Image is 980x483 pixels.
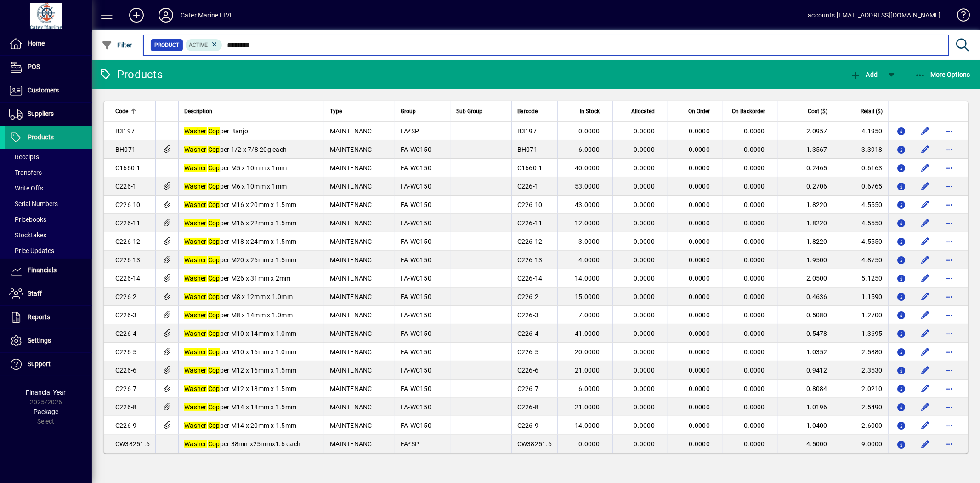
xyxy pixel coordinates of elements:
span: MAINTENANC [330,311,372,319]
a: Customers [5,79,92,102]
span: per M16 x 20mm x 1.5mm [184,201,296,208]
span: 43.0000 [575,201,600,208]
div: Barcode [517,106,552,116]
td: 4.1950 [833,122,888,140]
td: 2.3530 [833,361,888,379]
button: Edit [918,142,933,157]
span: FA-WC150 [401,348,431,356]
span: per M8 x 14mm x 1.0mm [184,311,293,319]
span: 0.0000 [634,311,655,319]
button: More options [942,289,957,304]
span: per M18 x 24mm x 1.5mm [184,238,296,245]
span: Financials [28,266,57,274]
span: Settings [28,337,51,344]
span: FA-WC150 [401,367,431,374]
em: Washer [184,127,207,135]
span: 0.0000 [744,256,765,264]
span: 0.0000 [744,127,765,135]
span: Stocktakes [9,231,46,239]
span: per M12 x 18mm x 1.5mm [184,385,296,392]
span: 0.0000 [634,183,655,190]
div: Products [99,67,163,82]
span: 0.0000 [634,127,655,135]
span: 41.0000 [575,330,600,337]
span: FA-WC150 [401,275,431,282]
span: 0.0000 [689,201,710,208]
span: 0.0000 [689,385,710,392]
div: In Stock [563,106,608,116]
span: 0.0000 [744,293,765,300]
span: 0.0000 [689,275,710,282]
span: Home [28,40,45,47]
em: Washer [184,385,207,392]
a: Price Updates [5,243,92,259]
td: 1.1590 [833,287,888,306]
span: C226-14 [517,275,543,282]
span: 0.0000 [634,385,655,392]
span: FA-WC150 [401,219,431,227]
span: 0.0000 [744,146,765,153]
button: Add [848,66,880,83]
a: Staff [5,282,92,305]
span: 0.0000 [744,311,765,319]
button: More options [942,326,957,341]
button: Edit [918,326,933,341]
div: On Order [674,106,718,116]
a: Pricebooks [5,212,92,227]
span: C226-12 [115,238,141,245]
span: MAINTENANC [330,385,372,392]
button: Edit [918,161,933,175]
td: 1.3695 [833,324,888,343]
span: 0.0000 [579,127,600,135]
span: Code [115,106,128,116]
span: 0.0000 [689,146,710,153]
button: More options [942,437,957,451]
span: 15.0000 [575,293,600,300]
button: Edit [918,363,933,378]
mat-chip: Activation Status: Active [186,39,222,51]
td: 1.3567 [778,140,833,159]
em: Washer [184,164,207,172]
em: Cop [208,367,220,374]
span: 0.0000 [634,201,655,208]
a: Support [5,353,92,376]
span: 0.0000 [634,238,655,245]
em: Cop [208,385,220,392]
button: More options [942,308,957,322]
span: 0.0000 [744,183,765,190]
div: accounts [EMAIL_ADDRESS][DOMAIN_NAME] [808,8,941,23]
span: per M20 x 26mm x 1.5mm [184,256,296,264]
td: 0.8084 [778,379,833,398]
span: Description [184,106,212,116]
em: Cop [208,146,220,153]
td: 0.2465 [778,159,833,177]
button: More options [942,363,957,378]
a: Knowledge Base [950,2,969,32]
span: B3197 [115,127,135,135]
button: Edit [918,179,933,194]
span: C226-6 [115,367,137,374]
span: MAINTENANC [330,293,372,300]
button: More options [942,124,957,138]
span: 0.0000 [689,348,710,356]
td: 4.8750 [833,251,888,269]
button: More options [942,142,957,157]
span: 6.0000 [579,146,600,153]
div: Type [330,106,389,116]
span: 0.0000 [634,164,655,172]
span: Staff [28,290,42,297]
span: 12.0000 [575,219,600,227]
em: Washer [184,348,207,356]
button: Edit [918,216,933,230]
span: per M10 x 14mm x 1.0mm [184,330,296,337]
span: per M10 x 16mm x 1.0mm [184,348,296,356]
em: Washer [184,311,207,319]
button: More options [942,197,957,212]
button: Edit [918,197,933,212]
span: FA*SP [401,127,419,135]
button: Edit [918,400,933,414]
em: Cop [208,238,220,245]
td: 0.6765 [833,177,888,195]
span: MAINTENANC [330,146,372,153]
span: C226-3 [115,311,137,319]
